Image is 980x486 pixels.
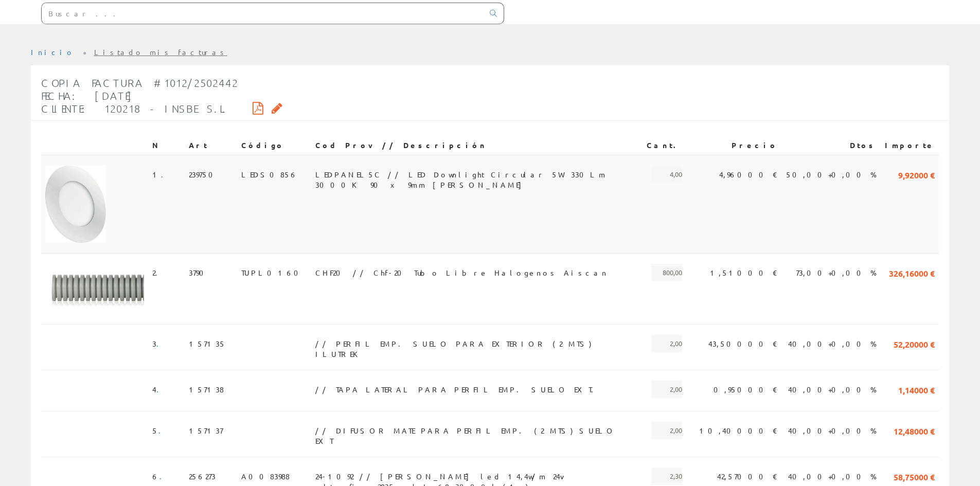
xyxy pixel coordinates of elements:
span: 157135 [189,335,226,352]
th: Dtos [782,136,881,155]
a: . [155,268,164,277]
span: 157137 [189,422,223,439]
span: 2 [152,264,164,281]
span: 800,00 [651,264,682,281]
span: // PERFIL EMP. SUELO PARA EXTERIOR (2 MTS) ILUTREK [315,335,638,352]
th: Precio [686,136,782,155]
span: 43,50000 € [708,335,778,352]
a: . [156,339,165,348]
img: Foto artículo (192x96.857142857143) [45,264,144,314]
th: Cant. [643,136,686,155]
th: N [148,136,185,155]
a: . [158,426,167,435]
span: 2,30 [651,467,682,485]
span: 12,48000 € [894,422,935,439]
th: Importe [881,136,939,155]
span: LEDS0856 [241,166,298,183]
span: 73,00+0,00 % [796,264,877,281]
span: 326,16000 € [889,264,935,281]
span: 5 [152,422,167,439]
span: 157138 [189,381,224,398]
span: 50,00+0,00 % [786,166,877,183]
span: 58,75000 € [894,467,935,485]
span: 256273 [189,467,216,485]
span: 2,00 [651,381,682,398]
img: Foto artículo (118.2x150) [45,166,106,243]
i: Descargar PDF [253,104,263,112]
span: 40,00+0,00 % [788,335,877,352]
span: 2,00 [651,335,682,352]
span: A0083988 [241,467,290,485]
span: Copia Factura #1012/2502442 Fecha: [DATE] Cliente: 120218 - INSBE S.L. [41,77,238,115]
span: // TAPA LATERAL PARA PERFIL EMP. SUELO EXT. [315,381,600,398]
span: 40,00+0,00 % [788,381,877,398]
span: 3790 [189,264,210,281]
span: 24-1092 // [PERSON_NAME] led 14,4w/m 24v alt.efic.2835smd Ip68 3000k (1m) [315,467,638,485]
span: LEDPANEL5C // LED Downlight Circular 5W 330Lm 3000K 90 x 9mm [PERSON_NAME] [315,166,638,183]
span: 52,20000 € [894,335,935,352]
th: Cod Prov // Descripción [311,136,643,155]
span: 40,00+0,00 % [788,467,877,485]
span: 10,40000 € [699,422,778,439]
span: // DIFUSOR MATE PARA PERFIL EMP. (2 MTS) SUELO EXT [315,422,638,439]
th: Art [185,136,237,155]
span: 4,00 [651,166,682,183]
span: 9,92000 € [898,166,935,183]
input: Buscar ... [42,3,484,24]
a: . [156,385,165,394]
span: 2,00 [651,422,682,439]
span: 3 [152,335,165,352]
span: 4,96000 € [719,166,778,183]
a: . [159,472,168,481]
span: 1,51000 € [710,264,778,281]
span: CHF20 // Chf-20 Tubo Libre Halogenos Aiscan [315,264,608,281]
span: TUPL0160 [241,264,305,281]
span: 6 [152,467,168,485]
span: 0,95000 € [714,381,778,398]
a: Inicio [31,47,75,57]
a: . [161,170,170,179]
span: 239750 [189,166,219,183]
span: 42,57000 € [717,467,778,485]
i: Solicitar por email copia de la factura [272,104,282,112]
span: 1 [152,166,170,183]
th: Código [237,136,311,155]
span: 1,14000 € [898,381,935,398]
span: 40,00+0,00 % [788,422,877,439]
span: 4 [152,381,165,398]
a: Listado mis facturas [94,47,227,57]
